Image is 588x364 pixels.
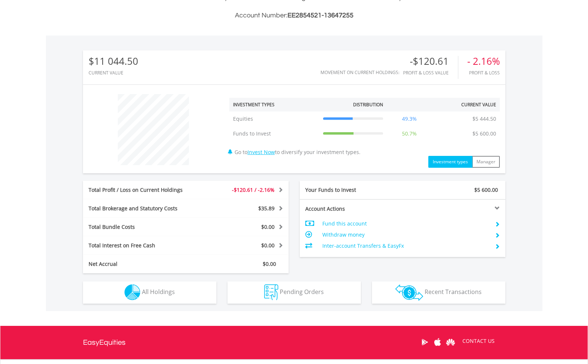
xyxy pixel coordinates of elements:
td: 49.3% [387,111,432,126]
button: Recent Transactions [372,281,505,304]
span: EE2854521-13647255 [288,12,353,19]
span: $5 600.00 [474,186,498,193]
th: Investment Types [229,98,319,111]
div: Go to to diversify your investment types. [224,90,505,168]
button: Manager [472,156,500,168]
img: transactions-zar-wht.png [395,284,423,301]
img: holdings-wht.png [124,284,140,300]
div: Total Bundle Costs [83,223,203,231]
a: Apple [431,331,444,354]
a: CONTACT US [457,331,500,351]
div: Total Profit / Loss on Current Holdings [83,186,203,194]
div: CURRENT VALUE [89,70,138,75]
span: All Holdings [142,288,175,296]
span: -$120.61 / -2.16% [232,186,275,193]
td: $5 444.50 [469,111,500,126]
th: Current Value [432,98,500,111]
td: Equities [229,111,319,126]
div: Movement on Current Holdings: [320,70,399,75]
div: - 2.16% [467,56,500,67]
a: Huawei [444,331,457,354]
div: $11 044.50 [89,56,138,67]
a: EasyEquities [83,326,126,359]
div: Net Accrual [83,260,203,268]
button: Pending Orders [227,281,361,304]
span: $0.00 [261,223,275,230]
a: Google Play [418,331,431,354]
span: Recent Transactions [425,288,482,296]
button: Investment types [428,156,472,168]
td: Fund this account [322,218,489,229]
td: Inter-account Transfers & EasyFx [322,240,489,251]
div: Profit & Loss [467,70,500,75]
div: Profit & Loss Value [403,70,458,75]
h3: Account Number: [83,10,505,21]
td: $5 600.00 [469,126,500,141]
button: All Holdings [83,281,216,304]
td: Funds to Invest [229,126,319,141]
span: $0.00 [261,242,275,249]
span: $0.00 [263,260,276,267]
div: Distribution [353,101,383,108]
div: -$120.61 [403,56,458,67]
div: Total Interest on Free Cash [83,242,203,249]
span: $35.89 [258,205,275,212]
td: 50.7% [387,126,432,141]
span: Pending Orders [280,288,324,296]
a: Invest Now [248,148,275,156]
td: Withdraw money [322,229,489,240]
img: pending_instructions-wht.png [264,284,278,300]
div: Your Funds to Invest [300,186,403,194]
div: Account Actions [300,205,403,213]
div: Total Brokerage and Statutory Costs [83,205,203,212]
